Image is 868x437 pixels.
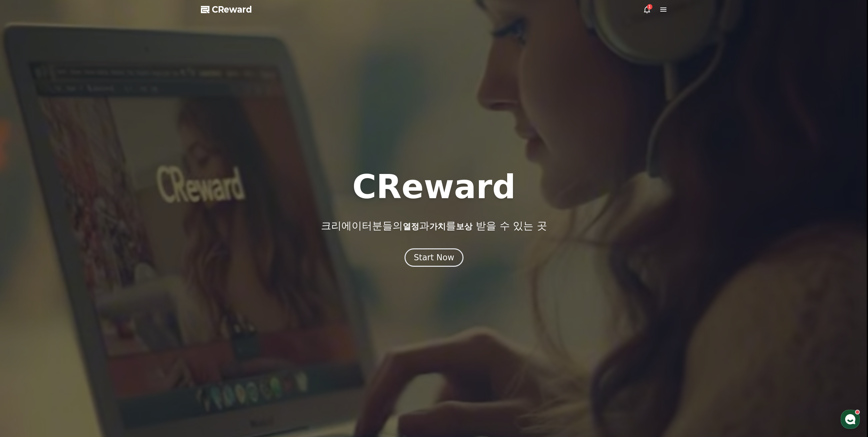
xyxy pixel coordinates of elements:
[212,4,252,15] span: CReward
[414,252,454,263] div: Start Now
[62,227,71,232] span: 대화
[105,227,114,232] span: 설정
[352,171,516,203] h1: CReward
[45,216,88,233] a: 대화
[429,222,446,231] span: 가치
[201,4,252,15] a: CReward
[456,222,472,231] span: 보상
[404,255,464,262] a: Start Now
[643,5,651,14] a: 1
[21,227,26,232] span: 홈
[403,222,419,231] span: 열정
[321,220,547,232] p: 크리에이터분들의 과 를 받을 수 있는 곳
[404,248,464,267] button: Start Now
[88,216,131,233] a: 설정
[647,4,652,10] div: 1
[2,216,45,233] a: 홈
